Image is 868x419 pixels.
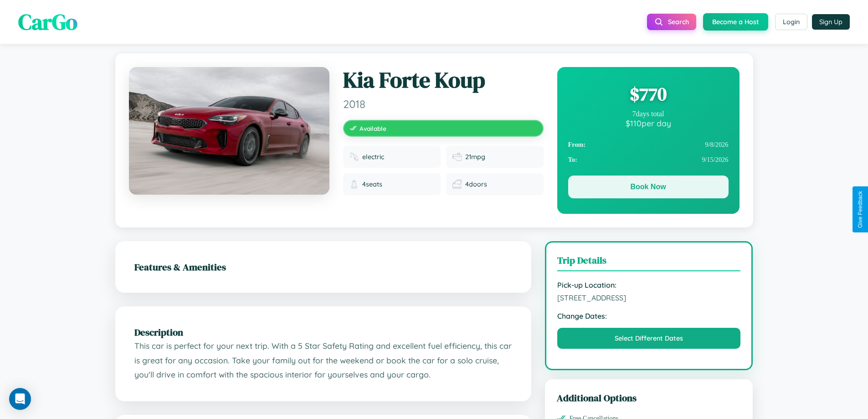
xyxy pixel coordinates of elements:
img: Fuel efficiency [452,152,462,161]
span: 4 seats [362,180,382,188]
strong: From: [568,141,586,149]
strong: To: [568,156,577,164]
h3: Additional Options [557,391,741,404]
span: 2018 [343,97,544,111]
img: Seats [349,180,359,189]
h3: Trip Details [557,253,741,271]
strong: Pick-up Location: [557,280,741,290]
span: [STREET_ADDRESS] [557,293,741,302]
img: Doors [452,180,462,189]
span: electric [362,153,384,161]
h2: Description [134,326,512,339]
img: Fuel type [349,152,359,161]
button: Become a Host [703,13,768,31]
div: $ 110 per day [568,118,729,128]
button: Search [647,14,696,30]
span: 21 mpg [465,153,485,161]
div: $ 770 [568,82,729,106]
span: 4 doors [465,180,487,188]
div: 9 / 8 / 2026 [568,137,729,152]
h2: Features & Amenities [134,260,512,274]
strong: Change Dates: [557,311,741,321]
span: Search [668,18,689,26]
span: CarGo [18,7,77,37]
p: This car is perfect for your next trip. With a 5 Star Safety Rating and excellent fuel efficiency... [134,339,512,382]
div: Give Feedback [857,191,863,228]
div: 7 days total [568,110,729,118]
button: Book Now [568,176,729,198]
h1: Kia Forte Koup [343,67,544,93]
div: 9 / 15 / 2026 [568,152,729,167]
span: Available [360,124,386,132]
button: Sign Up [812,14,850,30]
img: Kia Forte Koup 2018 [129,67,329,195]
div: Open Intercom Messenger [9,388,31,410]
button: Select Different Dates [557,328,741,349]
button: Login [775,14,807,30]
